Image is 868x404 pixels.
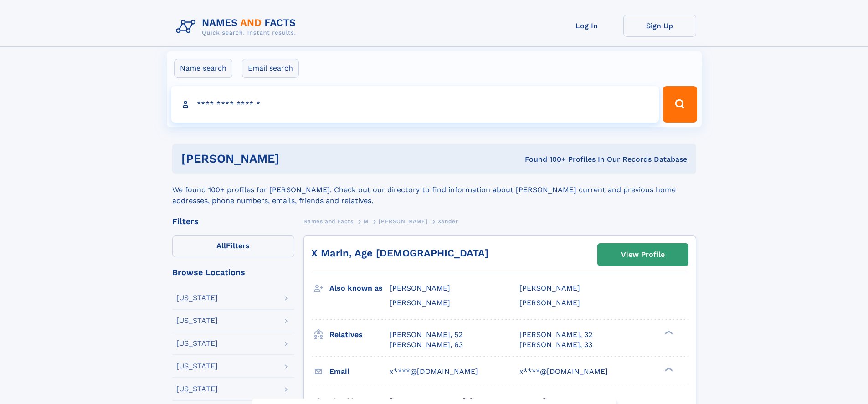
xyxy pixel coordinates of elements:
[519,330,592,340] a: [PERSON_NAME], 32
[663,86,697,123] button: Search Button
[623,15,696,37] a: Sign Up
[171,86,659,123] input: search input
[176,363,218,370] div: [US_STATE]
[663,329,673,335] div: ❯
[598,244,688,266] a: View Profile
[329,281,390,296] h3: Also known as
[172,15,303,39] img: Logo Names and Facts
[176,385,218,393] div: [US_STATE]
[519,284,580,292] span: [PERSON_NAME]
[390,284,450,292] span: [PERSON_NAME]
[172,235,294,257] label: Filters
[379,215,427,227] a: [PERSON_NAME]
[390,340,463,350] a: [PERSON_NAME], 63
[216,241,226,250] span: All
[329,364,390,379] h3: Email
[402,154,687,164] div: Found 100+ Profiles In Our Records Database
[621,244,665,265] div: View Profile
[364,218,369,225] span: M
[329,327,390,343] h3: Relatives
[176,340,218,347] div: [US_STATE]
[176,294,218,302] div: [US_STATE]
[242,59,299,78] label: Email search
[438,218,458,225] span: Xander
[172,174,696,206] div: We found 100+ profiles for [PERSON_NAME]. Check out our directory to find information about [PERS...
[519,340,592,350] a: [PERSON_NAME], 33
[550,15,623,37] a: Log In
[364,215,369,227] a: M
[176,317,218,324] div: [US_STATE]
[174,59,232,78] label: Name search
[390,330,462,340] a: [PERSON_NAME], 52
[519,298,580,307] span: [PERSON_NAME]
[311,247,488,259] a: X Marin, Age [DEMOGRAPHIC_DATA]
[172,217,294,225] div: Filters
[379,218,427,225] span: [PERSON_NAME]
[663,366,673,372] div: ❯
[172,268,294,276] div: Browse Locations
[390,298,450,307] span: [PERSON_NAME]
[181,153,402,164] h1: [PERSON_NAME]
[303,215,354,227] a: Names and Facts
